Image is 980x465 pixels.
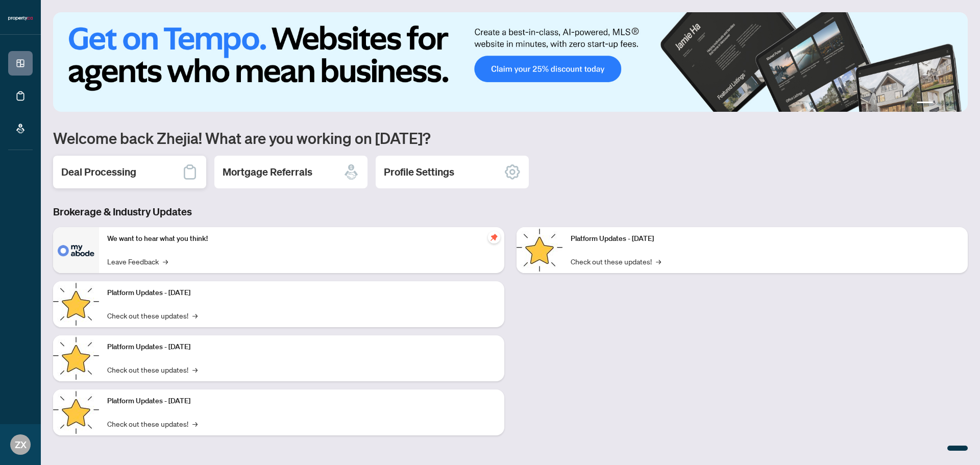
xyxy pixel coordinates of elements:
[8,15,33,21] img: logo
[937,102,941,106] button: 2
[107,396,496,407] p: Platform Updates - [DATE]
[917,102,933,106] button: 1
[53,12,968,112] img: Slide 0
[939,429,970,460] button: Open asap
[656,256,661,267] span: →
[192,418,198,429] span: →
[107,310,198,321] a: Check out these updates!→
[223,165,312,179] h2: Mortgage Referrals
[192,364,198,375] span: →
[15,437,27,452] span: ZX
[53,205,968,219] h3: Brokerage & Industry Updates
[384,165,454,179] h2: Profile Settings
[571,256,661,267] a: Check out these updates!→
[53,128,968,148] h1: Welcome back Zhejia! What are you working on [DATE]?
[107,287,496,299] p: Platform Updates - [DATE]
[53,335,99,381] img: Platform Updates - July 21, 2025
[945,102,949,106] button: 3
[53,389,99,435] img: Platform Updates - July 8, 2025
[107,233,496,244] p: We want to hear what you think!
[163,256,168,267] span: →
[107,256,168,267] a: Leave Feedback→
[107,364,198,375] a: Check out these updates!→
[107,341,496,353] p: Platform Updates - [DATE]
[107,418,198,429] a: Check out these updates!→
[192,310,198,321] span: →
[53,227,99,273] img: We want to hear what you think!
[571,233,960,244] p: Platform Updates - [DATE]
[53,281,99,327] img: Platform Updates - September 16, 2025
[517,227,562,273] img: Platform Updates - June 23, 2025
[61,165,136,179] h2: Deal Processing
[953,102,958,106] button: 4
[488,231,500,243] span: pushpin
